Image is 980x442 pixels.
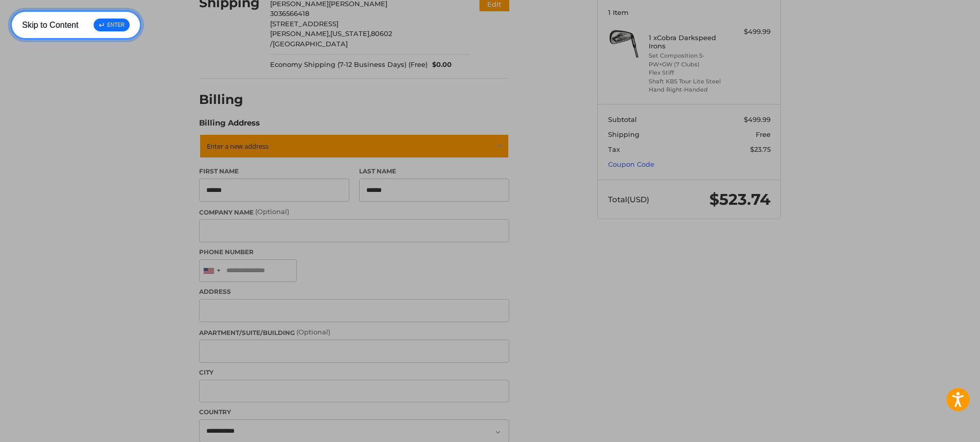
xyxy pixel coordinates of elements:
[199,134,509,158] a: Enter or select a different address
[649,51,727,68] li: Set Composition 5-PW+GW (7 Clubs)
[359,167,509,176] label: Last Name
[207,142,269,151] span: Enter a new address
[199,247,509,257] label: Phone Number
[608,8,771,16] h3: 1 Item
[199,408,509,417] label: Country
[199,92,259,108] h2: Billing
[649,33,727,50] h4: 1 x Cobra Darkspeed Irons
[270,29,330,38] span: [PERSON_NAME],
[255,207,289,216] small: (Optional)
[270,9,309,17] span: 3036566418
[270,20,338,28] span: [STREET_ADDRESS]
[608,130,639,138] span: Shipping
[296,328,330,336] small: (Optional)
[709,190,771,209] span: $523.74
[608,145,620,153] span: Tax
[608,160,654,168] a: Coupon Code
[330,29,371,38] span: [US_STATE],
[199,327,509,338] label: Apartment/Suite/Building
[199,167,349,176] label: First Name
[199,117,260,134] legend: Billing Address
[649,77,727,86] li: Shaft KBS Tour Lite Steel
[649,85,727,94] li: Hand Right-Handed
[427,60,452,70] span: $0.00
[199,287,509,296] label: Address
[200,260,223,282] div: United States: +1
[273,40,348,48] span: [GEOGRAPHIC_DATA]
[608,195,649,204] span: Total (USD)
[756,130,771,138] span: Free
[270,29,392,48] span: 80602 /
[199,207,509,217] label: Company Name
[730,27,771,37] div: $499.99
[608,115,637,123] span: Subtotal
[750,145,771,153] span: $23.75
[649,68,727,77] li: Flex Stiff
[744,115,771,123] span: $499.99
[270,60,427,70] span: Economy Shipping (7-12 Business Days) (Free)
[199,368,509,377] label: City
